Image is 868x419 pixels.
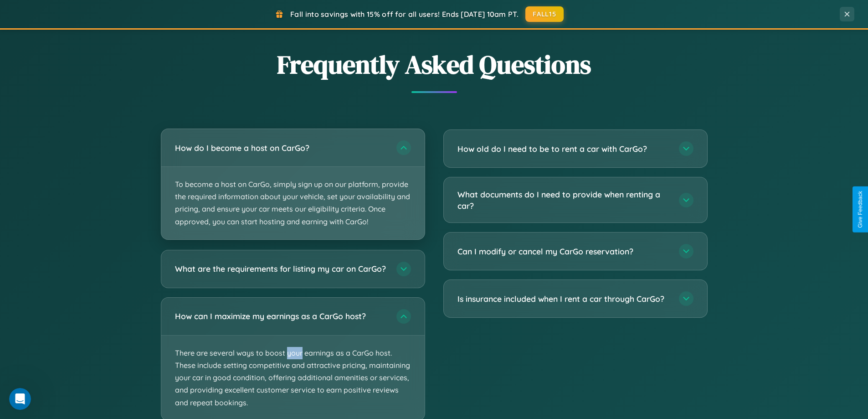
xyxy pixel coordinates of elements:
h2: Frequently Asked Questions [161,47,708,82]
h3: How old do I need to be to rent a car with CarGo? [457,143,670,155]
button: FALL15 [525,6,564,22]
h3: What documents do I need to provide when renting a car? [457,189,670,211]
h3: Can I modify or cancel my CarGo reservation? [457,246,670,257]
h3: Is insurance included when I rent a car through CarGo? [457,293,670,305]
h3: How do I become a host on CarGo? [175,142,387,154]
div: Give Feedback [857,191,863,228]
h3: How can I maximize my earnings as a CarGo host? [175,310,387,322]
iframe: Intercom live chat [9,388,31,410]
span: Fall into savings with 15% off for all users! Ends [DATE] 10am PT. [290,10,519,19]
h3: What are the requirements for listing my car on CarGo? [175,263,387,274]
p: To become a host on CarGo, simply sign up on our platform, provide the required information about... [161,167,425,239]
